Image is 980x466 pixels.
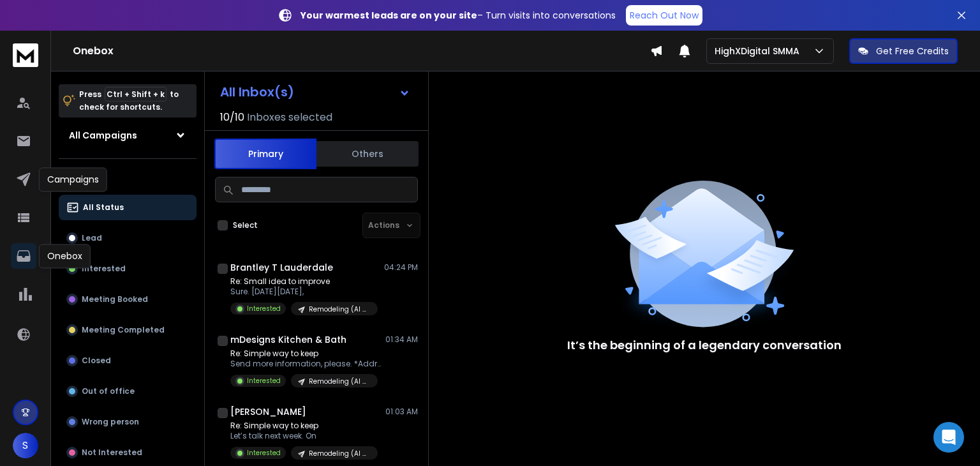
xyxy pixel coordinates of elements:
[59,225,197,251] button: Lead
[82,294,148,304] p: Meeting Booked
[247,110,332,125] h3: Inboxes selected
[13,43,38,67] img: logo
[59,169,197,187] h3: Filters
[59,256,197,282] button: Interested
[59,317,197,343] button: Meeting Completed
[220,86,294,98] h1: All Inbox(s)
[13,433,38,458] button: S
[59,195,197,220] button: All Status
[626,5,702,26] a: Reach Out Now
[210,79,420,105] button: All Inbox(s)
[385,407,418,417] p: 01:03 AM
[59,287,197,312] button: Meeting Booked
[301,9,616,22] p: – Turn visits into conversations
[69,129,137,142] h1: All Campaigns
[230,421,378,431] p: Re: Simple way to keep
[82,325,165,335] p: Meeting Completed
[39,244,91,268] div: Onebox
[220,110,244,125] span: 10 / 10
[933,422,964,453] div: Open Intercom Messenger
[384,262,418,273] p: 04:24 PM
[230,276,378,287] p: Re: Small idea to improve
[309,377,370,386] p: Remodeling (AI hybrid system)
[82,264,126,274] p: Interested
[82,233,102,243] p: Lead
[230,405,306,418] h1: [PERSON_NAME]
[301,9,477,22] strong: Your warmest leads are on your site
[59,348,197,373] button: Closed
[849,38,958,64] button: Get Free Credits
[247,376,281,386] p: Interested
[309,449,370,458] p: Remodeling (AI hybrid system)
[73,43,650,59] h1: Onebox
[59,123,197,148] button: All Campaigns
[630,9,699,22] p: Reach Out Now
[79,88,179,114] p: Press to check for shortcuts.
[83,202,124,213] p: All Status
[385,334,418,345] p: 01:34 AM
[230,431,378,441] p: Let’s talk next week. On
[230,287,378,297] p: Sure. [DATE][DATE],
[247,304,281,313] p: Interested
[230,333,346,346] h1: mDesigns Kitchen & Bath
[316,140,419,168] button: Others
[567,336,842,354] p: It’s the beginning of a legendary conversation
[214,139,316,169] button: Primary
[309,304,370,314] p: Remodeling (AI hybrid system)
[82,356,111,366] p: Closed
[105,87,167,101] span: Ctrl + Shift + k
[233,220,258,230] label: Select
[715,45,805,57] p: HighXDigital SMMA
[230,261,333,274] h1: Brantley T Lauderdale
[230,359,383,369] p: Send more information, please. *Address:*
[59,409,197,435] button: Wrong person
[39,167,107,192] div: Campaigns
[230,349,383,359] p: Re: Simple way to keep
[59,440,197,465] button: Not Interested
[82,417,139,427] p: Wrong person
[876,45,949,57] p: Get Free Credits
[82,447,142,458] p: Not Interested
[247,448,281,458] p: Interested
[59,379,197,404] button: Out of office
[82,386,135,396] p: Out of office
